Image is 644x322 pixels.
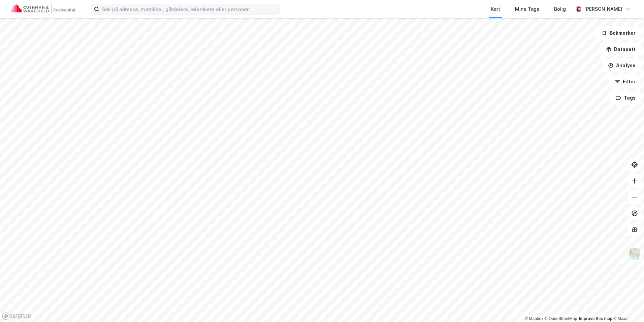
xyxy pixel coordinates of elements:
[610,290,644,322] iframe: Chat Widget
[515,5,539,13] div: Mine Tags
[99,4,279,14] input: Søk på adresse, matrikkel, gårdeiere, leietakere eller personer
[584,5,622,13] div: [PERSON_NAME]
[610,290,644,322] div: Kontrollprogram for chat
[11,4,75,14] img: cushman-wakefield-realkapital-logo.202ea83816669bd177139c58696a8fa1.svg
[554,5,566,13] div: Bolig
[491,5,500,13] div: Kart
